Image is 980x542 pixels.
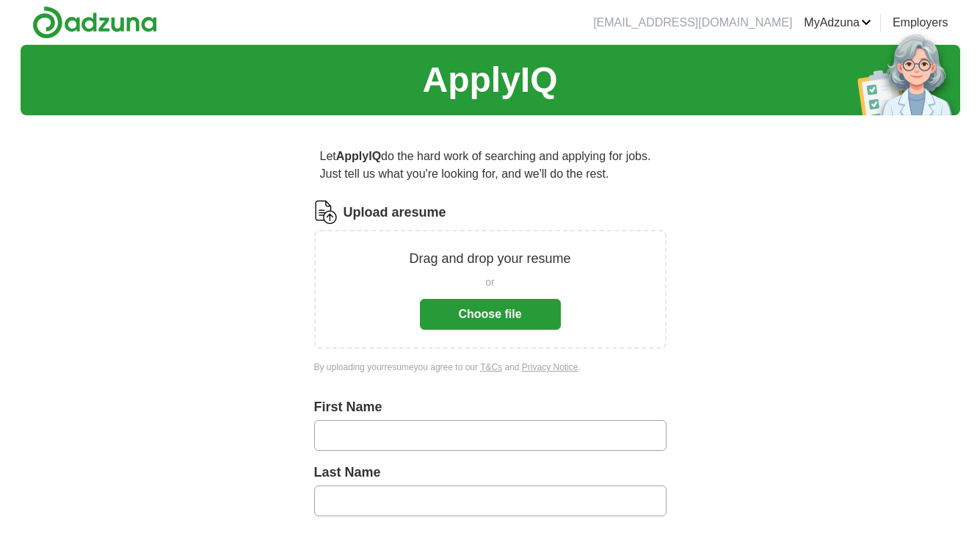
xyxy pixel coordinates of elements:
button: Choose file [420,299,561,330]
img: CV Icon [314,200,338,224]
label: First Name [314,397,667,417]
img: Adzuna logo [32,6,157,39]
label: Last Name [314,463,667,483]
a: T&Cs [480,362,502,372]
div: By uploading your resume you agree to our and . [314,361,667,374]
li: [EMAIL_ADDRESS][DOMAIN_NAME] [593,14,792,32]
p: Drag and drop your resume [409,249,570,269]
h1: ApplyIQ [422,54,557,106]
a: Employers [893,14,948,32]
p: Let do the hard work of searching and applying for jobs. Just tell us what you're looking for, an... [314,142,667,189]
a: MyAdzuna [804,14,871,32]
span: or [485,275,494,290]
strong: ApplyIQ [336,150,381,162]
label: Upload a resume [344,203,446,223]
a: Privacy Notice [522,362,578,372]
